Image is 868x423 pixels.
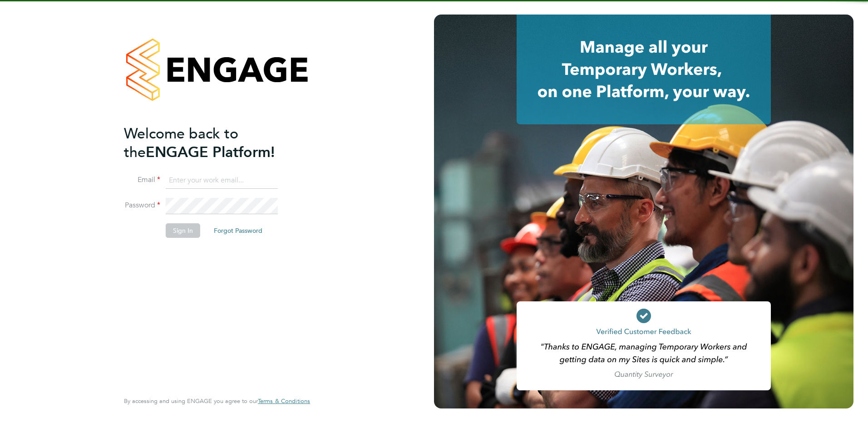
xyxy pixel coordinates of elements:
[124,397,310,405] span: By accessing and using ENGAGE you agree to our
[124,124,301,162] h2: ENGAGE Platform!
[166,172,278,189] input: Enter your work email...
[258,398,310,405] a: Terms & Conditions
[124,125,238,161] span: Welcome back to the
[124,201,160,210] label: Password
[207,223,270,238] button: Forgot Password
[166,223,200,238] button: Sign In
[124,175,160,185] label: Email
